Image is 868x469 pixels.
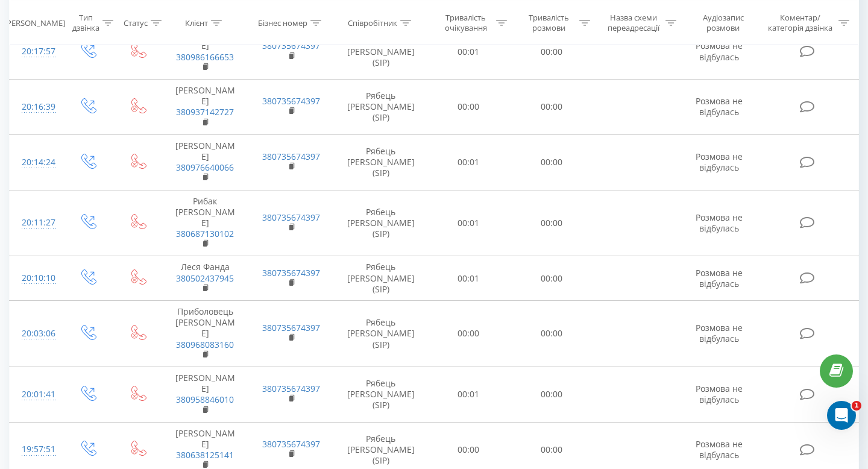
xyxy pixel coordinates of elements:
a: 380735674397 [262,40,320,51]
span: Розмова не відбулась [696,95,743,118]
div: 20:17:57 [22,40,51,63]
td: [PERSON_NAME] [162,367,248,422]
a: 380958846010 [176,394,234,405]
div: Співробітник [348,17,397,28]
div: Аудіозапис розмови [690,13,756,33]
div: Тип дзвінка [72,13,99,33]
div: Клієнт [185,17,208,28]
div: 20:11:27 [22,211,51,234]
div: Назва схеми переадресації [604,13,662,33]
td: Рябець [PERSON_NAME] (SIP) [335,24,427,80]
a: 380986166653 [176,51,234,63]
td: Рябець [PERSON_NAME] (SIP) [335,301,427,367]
td: Рябець [PERSON_NAME] (SIP) [335,190,427,256]
td: 00:00 [510,134,593,190]
td: 00:01 [427,367,511,422]
td: 00:01 [427,256,511,301]
a: 380976640066 [176,162,234,173]
span: Розмова не відбулась [696,322,743,344]
span: Розмова не відбулась [696,40,743,62]
a: 380937142727 [176,106,234,118]
a: 380735674397 [262,95,320,107]
div: 20:01:41 [22,383,51,406]
td: Леся Фанда [162,256,248,301]
td: [PERSON_NAME] [162,80,248,135]
span: Розмова не відбулась [696,438,743,461]
div: Тривалість розмови [521,13,576,33]
a: 380735674397 [262,322,320,333]
td: Рябець [PERSON_NAME] (SIP) [335,256,427,301]
td: 00:01 [427,24,511,80]
div: Статус [124,17,148,28]
span: Розмова не відбулась [696,151,743,173]
span: Розмова не відбулась [696,383,743,405]
td: 00:00 [510,24,593,80]
div: Тривалість очікування [438,13,494,33]
div: Бізнес номер [258,17,307,28]
td: Приболовець [PERSON_NAME] [162,301,248,367]
span: Розмова не відбулась [696,267,743,289]
td: Рябець [PERSON_NAME] (SIP) [335,80,427,135]
td: 00:00 [510,256,593,301]
a: 380638125141 [176,449,234,461]
td: 00:00 [510,190,593,256]
a: 380735674397 [262,383,320,394]
div: 20:10:10 [22,266,51,290]
div: 20:16:39 [22,95,51,119]
td: 00:00 [510,80,593,135]
td: Рябець [PERSON_NAME] (SIP) [335,134,427,190]
a: 380968083160 [176,339,234,350]
td: Рибак [PERSON_NAME] [162,190,248,256]
span: Розмова не відбулась [696,212,743,234]
a: 380687130102 [176,228,234,239]
td: 00:01 [427,190,511,256]
td: [PERSON_NAME] [162,24,248,80]
a: 380735674397 [262,151,320,162]
a: 380735674397 [262,212,320,223]
a: 380735674397 [262,267,320,279]
iframe: Intercom live chat [827,401,856,430]
a: 380735674397 [262,438,320,450]
div: [PERSON_NAME] [4,17,65,28]
td: 00:00 [510,301,593,367]
td: 00:00 [427,301,511,367]
td: 00:00 [427,80,511,135]
div: Коментар/категорія дзвінка [765,13,835,33]
div: 19:57:51 [22,438,51,461]
span: 1 [852,401,861,411]
div: 20:03:06 [22,322,51,345]
td: Рябець [PERSON_NAME] (SIP) [335,367,427,422]
div: 20:14:24 [22,151,51,174]
td: 00:01 [427,134,511,190]
td: [PERSON_NAME] [162,134,248,190]
td: 00:00 [510,367,593,422]
a: 380502437945 [176,272,234,284]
